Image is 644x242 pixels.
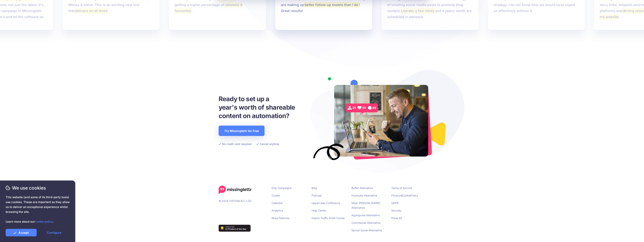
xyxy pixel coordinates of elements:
[312,186,317,190] a: Blog
[391,201,398,205] a: GDPR
[312,201,340,205] a: Uppercase Conference
[312,194,322,197] a: Podcast
[6,185,70,191] span: We use cookies
[351,229,382,232] a: Sprout Social Alternative
[256,142,279,146] li: Cancel anytime
[304,2,359,7] mark: better follow-up tweets than I do
[351,221,380,224] a: CoSchedule Alternative
[272,216,289,220] a: More Features
[39,229,70,236] a: Configure
[351,214,380,217] a: Agorapulse Alternative
[219,142,252,146] li: No credit card required
[351,194,377,197] a: Hootsuite Alternative
[219,95,295,120] h3: Ready to set up a year's worth of shareable content on automation?
[351,186,373,190] a: Buffer Alternative
[272,194,280,197] a: Curate
[272,186,291,190] a: Drip Campaigns
[391,194,401,197] a: Privacy
[391,209,401,212] a: Security
[402,194,411,197] a: Cookie
[391,193,426,198] li: & Policy
[351,201,380,209] a: Meet [PERSON_NAME] Alternative
[401,8,435,13] mark: Literally a few clicks
[312,216,345,220] a: Insane Traffic Email Course
[219,126,265,136] a: Try Missinglettr for Free
[391,216,402,220] a: Press Kit
[219,225,251,232] img: Missinglettr - Social Media Marketing for content focused teams | Product Hunt
[175,2,243,13] mark: retweets & favourites
[75,8,108,13] mark: delivers on all three
[6,195,70,224] span: This website (and some of its third-party tools) use cookies. These are important as they allow u...
[312,209,326,212] a: Help Center
[272,209,283,212] a: Analytics
[272,201,283,205] a: Calendar
[391,186,412,190] a: Terms of Service
[6,229,37,236] a: Accept
[35,220,53,223] a: cookie policy
[216,186,269,235] div: © 2025 1357356 B.C. LTD.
